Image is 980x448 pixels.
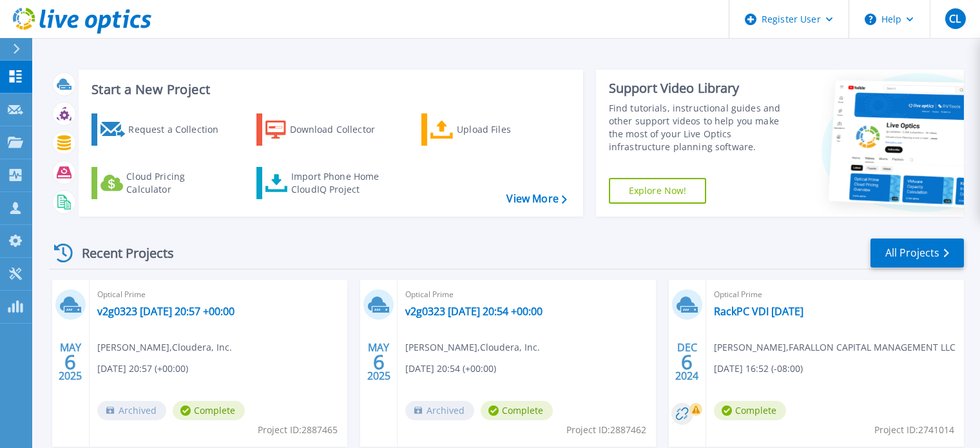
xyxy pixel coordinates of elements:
[405,340,540,355] span: [PERSON_NAME] , Cloudera, Inc.
[681,356,693,367] span: 6
[405,401,474,420] span: Archived
[675,338,699,385] div: DEC 2024
[291,170,392,196] div: Import Phone Home CloudIQ Project
[126,170,229,196] div: Cloud Pricing Calculator
[58,338,82,385] div: MAY 2025
[97,340,232,355] span: [PERSON_NAME] , Cloudera, Inc.
[258,423,338,437] span: Project ID: 2887465
[173,401,245,420] span: Complete
[97,362,188,376] span: [DATE] 20:57 (+00:00)
[97,305,235,318] a: v2g0323 [DATE] 20:57 +00:00
[91,167,235,199] a: Cloud Pricing Calculator
[373,356,385,367] span: 6
[256,113,400,146] a: Download Collector
[714,340,956,355] span: [PERSON_NAME] , FARALLON CAPITAL MANAGEMENT LLC
[91,113,235,146] a: Request a Collection
[609,80,794,97] div: Support Video Library
[870,239,964,268] a: All Projects
[91,83,566,97] h3: Start a New Project
[97,287,340,302] span: Optical Prime
[128,117,231,142] div: Request a Collection
[506,193,566,205] a: View More
[481,401,553,420] span: Complete
[50,237,191,269] div: Recent Projects
[290,117,393,142] div: Download Collector
[714,287,956,302] span: Optical Prime
[566,423,646,437] span: Project ID: 2887462
[714,401,786,420] span: Complete
[949,14,961,24] span: CL
[874,423,954,437] span: Project ID: 2741014
[714,362,803,376] span: [DATE] 16:52 (-08:00)
[97,401,166,420] span: Archived
[405,305,543,318] a: v2g0323 [DATE] 20:54 +00:00
[405,362,496,376] span: [DATE] 20:54 (+00:00)
[714,305,803,318] a: RackPC VDI [DATE]
[457,117,560,142] div: Upload Files
[609,178,707,204] a: Explore Now!
[405,287,648,302] span: Optical Prime
[367,338,391,385] div: MAY 2025
[64,356,76,367] span: 6
[609,102,794,153] div: Find tutorials, instructional guides and other support videos to help you make the most of your L...
[421,113,565,146] a: Upload Files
